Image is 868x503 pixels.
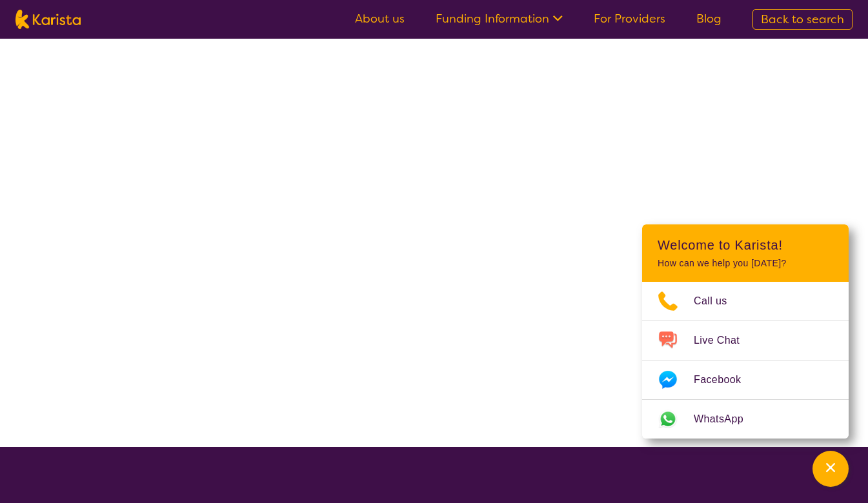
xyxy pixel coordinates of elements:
[642,282,849,439] ul: Choose channel
[642,400,849,439] a: Web link opens in a new tab.
[594,11,665,26] a: For Providers
[761,12,844,27] span: Back to search
[694,331,755,350] span: Live Chat
[694,409,759,429] span: WhatsApp
[812,451,849,487] button: Channel Menu
[355,11,405,26] a: About us
[696,11,722,26] a: Blog
[694,291,743,311] span: Call us
[658,258,833,269] p: How can we help you [DATE]?
[436,11,563,26] a: Funding Information
[752,9,853,30] a: Back to search
[694,370,756,390] span: Facebook
[642,224,849,439] div: Channel Menu
[658,237,833,253] h2: Welcome to Karista!
[15,10,81,29] img: Karista logo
